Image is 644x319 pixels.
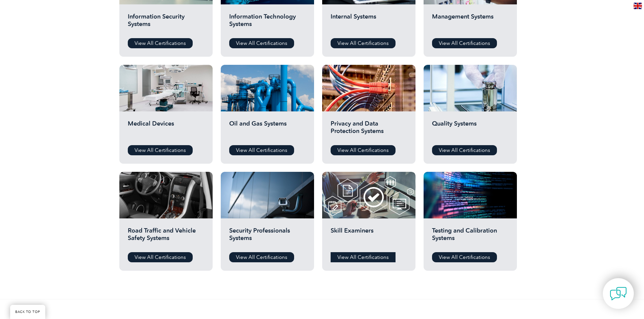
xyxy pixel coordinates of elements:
a: View All Certifications [229,38,294,48]
img: contact-chat.png [610,285,627,302]
h2: Management Systems [432,13,508,33]
h2: Quality Systems [432,120,508,140]
h2: Information Security Systems [128,13,204,33]
h2: Testing and Calibration Systems [432,227,508,247]
a: View All Certifications [229,145,294,155]
a: BACK TO TOP [10,305,45,319]
a: View All Certifications [331,145,396,155]
h2: Road Traffic and Vehicle Safety Systems [128,227,204,247]
img: en [634,3,642,9]
a: View All Certifications [229,252,294,262]
h2: Medical Devices [128,120,204,140]
a: View All Certifications [432,38,497,48]
h2: Privacy and Data Protection Systems [331,120,407,140]
a: View All Certifications [128,145,193,155]
h2: Skill Examiners [331,227,407,247]
h2: Internal Systems [331,13,407,33]
a: View All Certifications [432,252,497,262]
h2: Oil and Gas Systems [229,120,306,140]
h2: Information Technology Systems [229,13,306,33]
a: View All Certifications [331,252,396,262]
a: View All Certifications [128,38,193,48]
a: View All Certifications [432,145,497,155]
a: View All Certifications [128,252,193,262]
h2: Security Professionals Systems [229,227,306,247]
a: View All Certifications [331,38,396,48]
